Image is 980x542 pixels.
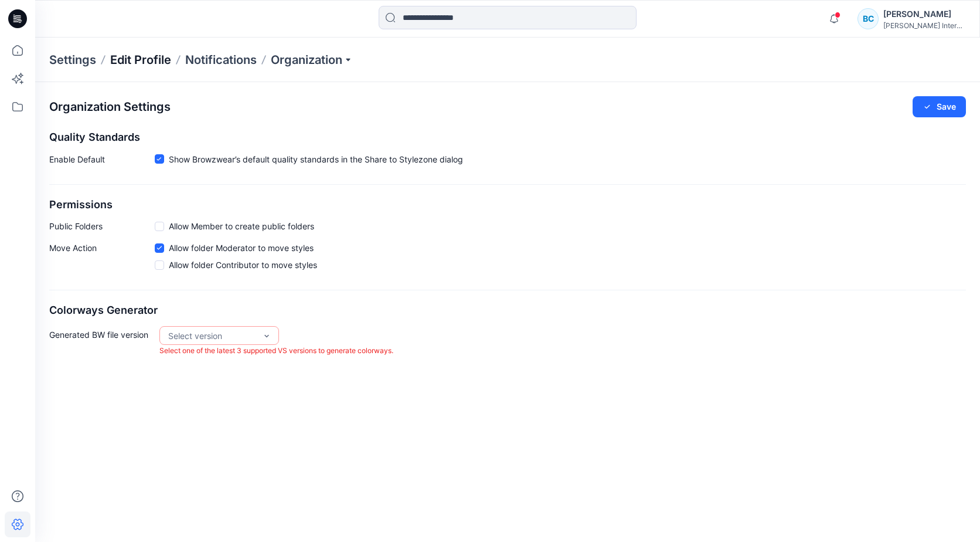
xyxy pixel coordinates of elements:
div: [PERSON_NAME] International [883,21,965,30]
div: Select version [168,330,256,342]
div: BC [857,8,879,29]
p: Select one of the latest 3 supported VS versions to generate colorways. [159,345,393,357]
p: Settings [49,52,96,68]
a: Edit Profile [110,52,171,68]
p: Generated BW file version [49,326,155,357]
h2: Permissions [49,199,966,211]
span: Allow folder Contributor to move styles [169,259,317,271]
h2: Colorways Generator [49,304,966,317]
h2: Organization Settings [49,100,171,114]
span: Allow folder Moderator to move styles [169,242,314,254]
a: Notifications [185,52,257,68]
span: Show Browzwear’s default quality standards in the Share to Stylezone dialog [169,153,463,165]
span: Allow Member to create public folders [169,220,314,232]
p: Move Action [49,242,155,276]
button: Save [913,96,966,117]
p: Public Folders [49,220,155,232]
h2: Quality Standards [49,131,966,144]
div: [PERSON_NAME] [883,7,965,21]
p: Enable Default [49,153,155,170]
